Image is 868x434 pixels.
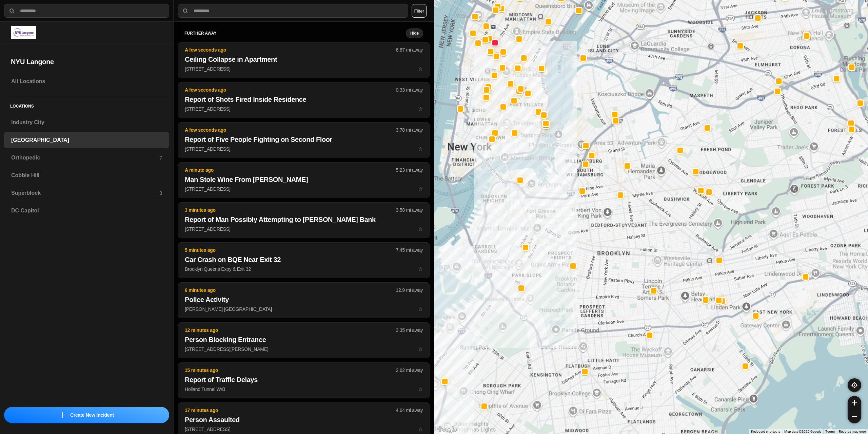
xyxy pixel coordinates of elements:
p: 5.23 mi away [396,167,423,173]
p: A few seconds ago [185,46,396,53]
img: recenter [851,382,857,388]
p: [STREET_ADDRESS] [185,65,423,72]
button: A few seconds ago3.78 mi awayReport of Five People Fighting on Second Floor[STREET_ADDRESS]star [178,122,430,158]
button: recenter [848,378,861,392]
h3: Orthopedic [11,154,159,162]
a: Industry City [4,114,169,131]
p: [STREET_ADDRESS] [185,426,423,433]
a: A minute ago5.23 mi awayMan Stole Wine From [PERSON_NAME][STREET_ADDRESS]star [178,186,430,192]
p: 12.9 mi away [396,287,423,294]
span: star [418,106,423,112]
a: All Locations [4,73,169,90]
p: 15 minutes ago [185,367,396,374]
a: DC Capitol [4,203,169,219]
button: zoom-in [848,396,861,410]
span: star [418,226,423,232]
button: 3 minutes ago3.58 mi awayReport of Man Possibly Attempting to [PERSON_NAME] Bank[STREET_ADDRESS]star [178,202,430,238]
a: Cobble Hill [4,167,169,184]
h5: Locations [4,95,169,114]
p: Brooklyn Queens Expy & Exit 32 [185,266,423,272]
button: 5 minutes ago7.45 mi awayCar Crash on BQE Near Exit 32Brooklyn Queens Expy & Exit 32star [178,242,430,278]
p: [STREET_ADDRESS] [185,106,423,112]
p: 3.78 mi away [396,127,423,133]
button: A few seconds ago0.33 mi awayReport of Shots Fired Inside Residence[STREET_ADDRESS]star [178,82,430,118]
a: A few seconds ago6.87 mi awayCeiling Collapse in Apartment[STREET_ADDRESS]star [178,66,430,72]
button: A few seconds ago6.87 mi awayCeiling Collapse in Apartment[STREET_ADDRESS]star [178,42,430,78]
img: logo [11,26,36,39]
a: Superblock3 [4,185,169,201]
h3: Superblock [11,189,159,197]
h3: Industry City [11,118,162,127]
p: 3 [159,190,162,196]
a: 3 minutes ago3.58 mi awayReport of Man Possibly Attempting to [PERSON_NAME] Bank[STREET_ADDRESS]star [178,226,430,232]
h2: Police Activity [185,295,423,304]
span: star [418,386,423,392]
p: [STREET_ADDRESS][PERSON_NAME] [185,346,423,353]
a: 17 minutes ago4.64 mi awayPerson Assaulted[STREET_ADDRESS]star [178,426,430,432]
p: 0.33 mi away [396,87,423,93]
p: Holland Tunnel W/B [185,386,423,393]
p: 12 minutes ago [185,327,396,334]
button: Hide [406,29,423,38]
p: [STREET_ADDRESS] [185,146,423,152]
button: iconCreate New Incident [4,407,169,423]
span: star [418,427,423,432]
p: [STREET_ADDRESS] [185,186,423,192]
p: 2.62 mi away [396,367,423,374]
h2: Report of Traffic Delays [185,375,423,384]
p: 7 [159,154,162,161]
a: Terms (opens in new tab) [825,430,835,433]
img: zoom-in [852,400,857,405]
a: 15 minutes ago2.62 mi awayReport of Traffic DelaysHolland Tunnel W/Bstar [178,386,430,392]
h2: Man Stole Wine From [PERSON_NAME] [185,175,423,184]
button: Filter [412,4,427,18]
small: Hide [410,31,419,36]
p: [PERSON_NAME] [GEOGRAPHIC_DATA] [185,306,423,313]
p: 3 minutes ago [185,207,396,213]
h2: Report of Five People Fighting on Second Floor [185,135,423,144]
button: A minute ago5.23 mi awayMan Stole Wine From [PERSON_NAME][STREET_ADDRESS]star [178,162,430,198]
h5: further away [184,31,406,36]
h2: Person Assaulted [185,415,423,424]
h2: Car Crash on BQE Near Exit 32 [185,255,423,264]
p: [STREET_ADDRESS] [185,226,423,232]
span: star [418,146,423,152]
p: Create New Incident [70,412,114,418]
img: search [8,7,15,14]
h3: DC Capitol [11,207,162,215]
p: 6.87 mi away [396,46,423,53]
a: A few seconds ago0.33 mi awayReport of Shots Fired Inside Residence[STREET_ADDRESS]star [178,106,430,112]
span: Map data ©2025 Google [784,430,821,433]
h2: NYU Langone [11,57,162,67]
p: 3.58 mi away [396,207,423,213]
a: [GEOGRAPHIC_DATA] [4,132,169,148]
span: star [418,186,423,192]
p: 4.64 mi away [396,407,423,414]
span: star [418,346,423,352]
img: search [182,7,189,14]
h2: Report of Man Possibly Attempting to [PERSON_NAME] Bank [185,215,423,224]
h2: Person Blocking Entrance [185,335,423,344]
a: A few seconds ago3.78 mi awayReport of Five People Fighting on Second Floor[STREET_ADDRESS]star [178,146,430,152]
a: 5 minutes ago7.45 mi awayCar Crash on BQE Near Exit 32Brooklyn Queens Expy & Exit 32star [178,266,430,272]
a: Report a map error [839,430,866,433]
a: 12 minutes ago3.35 mi awayPerson Blocking Entrance[STREET_ADDRESS][PERSON_NAME]star [178,346,430,352]
span: star [418,266,423,272]
p: 3.35 mi away [396,327,423,334]
p: 5 minutes ago [185,247,396,253]
button: zoom-out [848,410,861,423]
h2: Report of Shots Fired Inside Residence [185,95,423,104]
img: zoom-out [852,414,857,419]
h3: Cobble Hill [11,171,162,180]
button: 12 minutes ago3.35 mi awayPerson Blocking Entrance[STREET_ADDRESS][PERSON_NAME]star [178,322,430,358]
h3: [GEOGRAPHIC_DATA] [11,136,162,144]
a: Orthopedic7 [4,150,169,166]
img: icon [60,412,65,418]
button: Keyboard shortcuts [751,429,780,434]
button: 6 minutes ago12.9 mi awayPolice Activity[PERSON_NAME] [GEOGRAPHIC_DATA]star [178,282,430,318]
a: 6 minutes ago12.9 mi awayPolice Activity[PERSON_NAME] [GEOGRAPHIC_DATA]star [178,306,430,312]
p: 7.45 mi away [396,247,423,253]
button: 15 minutes ago2.62 mi awayReport of Traffic DelaysHolland Tunnel W/Bstar [178,362,430,398]
p: A minute ago [185,167,396,173]
img: Google [436,425,458,434]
